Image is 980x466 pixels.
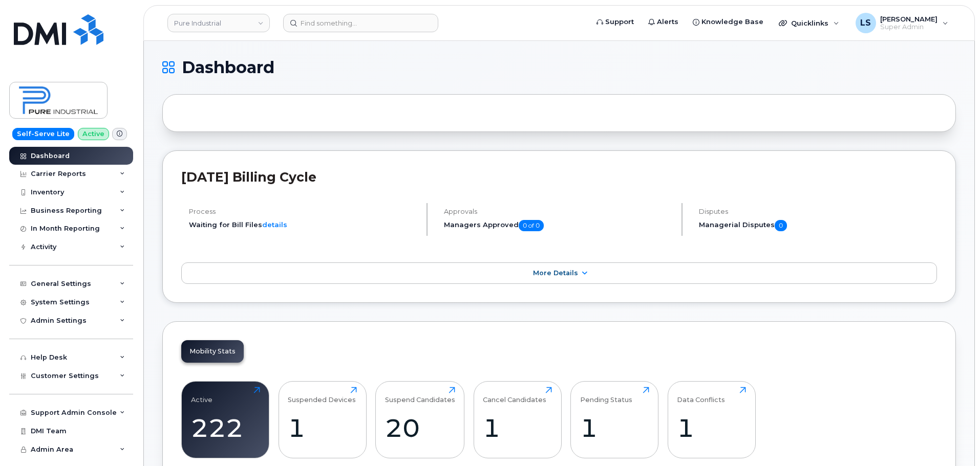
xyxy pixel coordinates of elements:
h4: Disputes [699,208,937,215]
h5: Managers Approved [444,220,673,231]
a: Cancel Candidates1 [483,387,552,452]
div: 222 [191,413,260,443]
a: Suspended Devices1 [288,387,357,452]
h4: Process [189,208,418,215]
div: Suspended Devices [288,387,356,404]
h4: Approvals [444,208,673,215]
div: 1 [677,413,746,443]
div: Data Conflicts [677,387,725,404]
a: Data Conflicts1 [677,387,746,452]
div: 1 [580,413,649,443]
div: Pending Status [580,387,632,404]
h2: [DATE] Billing Cycle [181,169,937,185]
div: 1 [483,413,552,443]
a: Active222 [191,387,260,452]
div: Suspend Candidates [385,387,455,404]
a: details [262,220,287,229]
div: 20 [385,413,455,443]
span: 0 [775,220,787,231]
span: 0 of 0 [519,220,544,231]
div: Active [191,387,212,404]
li: Waiting for Bill Files [189,220,418,230]
span: Dashboard [182,60,274,75]
a: Suspend Candidates20 [385,387,455,452]
h5: Managerial Disputes [699,220,937,231]
span: More Details [533,269,578,277]
div: Cancel Candidates [483,387,546,404]
div: 1 [288,413,357,443]
a: Pending Status1 [580,387,649,452]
